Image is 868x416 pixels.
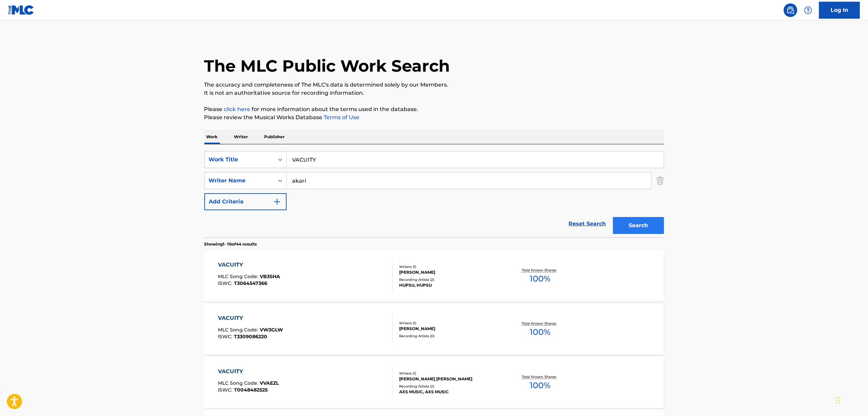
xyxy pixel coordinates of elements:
[399,326,502,332] div: [PERSON_NAME]
[218,261,280,269] div: VACUITY
[399,277,502,282] div: Recording Artists ( 2 )
[522,374,558,379] p: Total Known Shares:
[836,390,840,411] div: Drag
[530,326,550,338] span: 100 %
[565,216,610,231] a: Reset Search
[801,3,815,17] div: Help
[399,269,502,275] div: [PERSON_NAME]
[204,251,664,302] a: VACUITYMLC Song Code:VB3SHAISWC:T3064547366Writers (1)[PERSON_NAME]Recording Artists (2)HUPSU, HU...
[262,130,287,144] p: Publisher
[399,389,502,395] div: AXS MUSIC, AXS MUSIC
[234,387,268,393] span: T0048482525
[399,264,502,269] div: Writers ( 1 )
[819,2,860,19] a: Log In
[204,105,664,113] p: Please for more information about the terms used in the database.
[530,273,550,285] span: 100 %
[273,198,281,206] img: 9d2ae6d4665cec9f34b9.svg
[204,113,664,122] p: Please review the Musical Works Database
[530,379,550,392] span: 100 %
[657,172,664,189] img: Delete Criterion
[399,376,502,382] div: [PERSON_NAME] [PERSON_NAME]
[218,273,260,279] span: MLC Song Code :
[399,384,502,389] div: Recording Artists ( 2 )
[204,130,220,144] p: Work
[224,106,251,112] a: click here
[204,56,450,76] h1: The MLC Public Work Search
[8,5,34,15] img: MLC Logo
[209,177,270,185] div: Writer Name
[204,151,664,237] form: Search Form
[218,280,234,286] span: ISWC :
[234,333,267,340] span: T3309086220
[204,304,664,355] a: VACUITYMLC Song Code:VW3GLWISWC:T3309086220Writers (1)[PERSON_NAME]Recording Artists (0)Total Kno...
[260,380,279,386] span: VVAEZL
[399,282,502,288] div: HUPSU, HUPSU
[209,156,270,164] div: Work Title
[522,321,558,326] p: Total Known Shares:
[218,333,234,340] span: ISWC :
[323,114,360,121] a: Terms of Use
[804,6,812,14] img: help
[204,241,257,247] p: Showing 1 - 10 of 44 results
[399,321,502,326] div: Writers ( 1 )
[218,314,283,322] div: VACUITY
[260,273,280,279] span: VB3SHA
[218,327,260,333] span: MLC Song Code :
[218,367,279,376] div: VACUITY
[218,387,234,393] span: ISWC :
[260,327,283,333] span: VW3GLW
[786,6,795,14] img: search
[613,217,664,234] button: Search
[399,333,502,339] div: Recording Artists ( 0 )
[204,357,664,408] a: VACUITYMLC Song Code:VVAEZLISWC:T0048482525Writers (1)[PERSON_NAME] [PERSON_NAME]Recording Artist...
[204,81,664,89] p: The accuracy and completeness of The MLC's data is determined solely by our Members.
[834,383,868,416] iframe: Chat Widget
[204,89,664,97] p: It is not an authoritative source for recording information.
[399,371,502,376] div: Writers ( 1 )
[234,280,267,286] span: T3064547366
[522,268,558,273] p: Total Known Shares:
[218,380,260,386] span: MLC Song Code :
[204,193,287,210] button: Add Criteria
[232,130,250,144] p: Writer
[784,3,797,17] a: Public Search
